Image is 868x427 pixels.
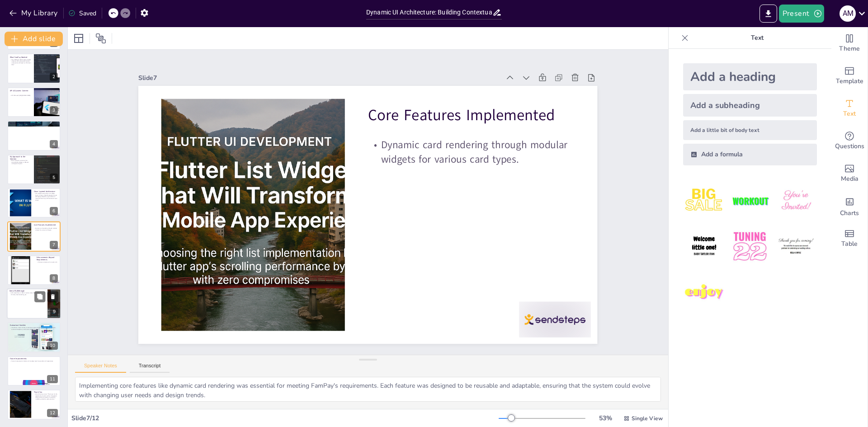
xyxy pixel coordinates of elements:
p: Key Requirements & Challenges [10,122,58,125]
textarea: Implementing core features like dynamic card rendering was essential for meeting FamPay's require... [75,377,661,402]
div: 7 [7,221,61,251]
button: Present [779,5,824,23]
button: Speaker Notes [75,363,126,373]
div: 5 [7,155,61,184]
p: The architecture consists of multiple layers: UI Layer, State Management Layer (Riverpod), Reposi... [34,192,58,201]
div: 8 [50,274,58,282]
p: Dynamic card rendering through modular widgets for various card types. [404,202,433,408]
div: Layout [71,31,86,46]
span: Template [836,76,863,86]
div: 5 [50,174,58,182]
p: Evaluation Checklist [10,324,58,326]
div: Add a table [831,222,868,255]
div: Add a subheading [683,94,817,117]
div: 4 [50,140,58,148]
p: Core Features Implemented [444,202,466,409]
div: A M [840,5,856,22]
div: 12 [7,389,61,419]
div: Add charts and graphs [831,190,868,222]
span: Text [843,109,856,119]
p: Clean Layered Architecture [34,190,58,193]
input: Insert title [366,6,492,19]
p: Demo Walkthrough [9,290,45,292]
p: Enhancements Beyond Requirements [37,256,58,261]
button: Export to PowerPoint [759,5,777,23]
span: Questions [835,141,864,151]
div: Add text boxes [831,92,868,125]
p: Key challenge: "Build a plug-and-play container that dynamically renders contextual cards based o... [10,58,31,65]
p: My Approach to the Solution [10,155,31,160]
div: 53 % [594,414,616,422]
div: Add a little bit of body text [683,120,817,140]
p: Future improvements include unit & widget tests for providers and repositories. [10,361,58,362]
img: 1.jpeg [683,180,725,222]
img: 4.jpeg [683,225,725,267]
div: Add a heading [683,63,817,90]
div: 9 [50,308,58,316]
img: 7.jpeg [683,272,725,314]
button: Transcript [130,363,170,373]
p: Dynamic card rendering through modular widgets for various card types. [34,228,58,231]
p: Built a dynamic container that automatically adapts to different card types & layouts. [10,160,31,164]
img: 5.jpeg [729,225,771,267]
button: A M [840,5,856,23]
div: Saved [68,9,96,18]
button: Delete Slide [47,291,58,302]
div: 4 [7,121,61,150]
div: 6 [7,188,61,218]
span: Position [95,33,106,44]
div: Add ready made slides [831,60,868,92]
div: Add images, graphics, shapes or video [831,157,868,190]
p: Core Features Implemented [34,224,58,226]
div: 12 [47,409,58,417]
div: 11 [47,375,58,383]
span: Theme [839,44,860,54]
p: Short thank-you note: "Thank you for the opportunity to work on this. This project demonstrates m... [34,393,58,400]
p: API & Dynamic Content [10,89,31,92]
button: Add slide [5,32,63,46]
div: 6 [50,207,58,215]
img: 6.jpeg [775,225,817,267]
span: Media [841,174,859,184]
div: 9 [7,288,61,319]
p: Text [692,27,822,49]
div: 8 [7,255,61,285]
div: 10 [47,342,58,350]
div: 3 [50,106,58,114]
div: 11 [7,356,61,386]
p: Thank You [34,391,58,394]
span: Single View [632,415,663,422]
div: 7 [50,241,58,249]
p: API URL used: [URL][DOMAIN_NAME] [10,94,31,96]
span: Table [841,239,858,249]
div: Slide 7 / 12 [71,414,499,422]
div: 2 [7,53,61,83]
img: 3.jpeg [775,180,817,222]
button: My Library [7,6,61,20]
p: Add screenshots or GIFs of various states like loading shimmer, feed rendering, etc. [9,292,45,295]
span: Charts [840,208,859,218]
button: Duplicate Slide [34,291,45,302]
div: Change the overall theme [831,27,868,60]
div: 2 [50,73,58,81]
div: 3 [7,87,61,117]
p: Shimmer animations for modern UX. [37,261,58,263]
p: Checklist to match FamPay's evaluation criteria includes features like pull-to-refresh, functiona... [10,327,58,330]
div: Add a formula [683,144,817,165]
div: Get real-time input from your audience [831,125,868,157]
p: Future Improvements [10,357,58,360]
p: What FamPay Needed [10,56,31,58]
img: 2.jpeg [729,180,771,222]
div: 10 [7,322,61,352]
p: Dynamic card rendering requires handling 5+ design types dynamically. [10,125,58,127]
